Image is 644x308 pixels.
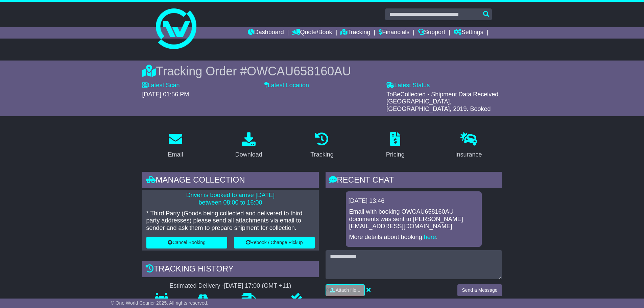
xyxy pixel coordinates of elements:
[146,192,315,206] p: Driver is booked to arrive [DATE] between 08:00 to 16:00
[382,130,409,162] a: Pricing
[310,150,333,159] div: Tracking
[111,300,209,306] span: © One World Courier 2025. All rights reserved.
[231,130,267,162] a: Download
[142,261,319,279] div: Tracking history
[424,234,436,240] a: here
[142,82,180,89] label: Latest Scan
[247,64,351,78] span: OWCAU658160AU
[451,130,486,162] a: Insurance
[224,282,291,290] div: [DATE] 17:00 (GMT +11)
[235,150,262,159] div: Download
[457,284,502,296] button: Send a Message
[386,91,500,112] span: ToBeCollected - Shipment Data Received. [GEOGRAPHIC_DATA], [GEOGRAPHIC_DATA], 2019. Booked
[386,150,405,159] div: Pricing
[146,237,227,248] button: Cancel Booking
[340,27,370,39] a: Tracking
[264,82,309,89] label: Latest Location
[146,210,315,232] p: * Third Party (Goods being collected and delivered to third party addresses) please send all atta...
[326,172,502,190] div: RECENT CHAT
[418,27,445,39] a: Support
[248,27,284,39] a: Dashboard
[142,91,189,98] span: [DATE] 01:56 PM
[168,150,183,159] div: Email
[234,237,315,248] button: Rebook / Change Pickup
[349,234,478,241] p: More details about booking: .
[379,27,409,39] a: Financials
[292,27,332,39] a: Quote/Book
[142,64,502,78] div: Tracking Order #
[142,172,319,190] div: Manage collection
[386,82,430,89] label: Latest Status
[455,150,482,159] div: Insurance
[349,208,478,230] p: Email with booking OWCAU658160AU documents was sent to [PERSON_NAME][EMAIL_ADDRESS][DOMAIN_NAME].
[142,282,319,290] div: Estimated Delivery -
[454,27,483,39] a: Settings
[306,130,338,162] a: Tracking
[163,130,187,162] a: Email
[349,197,479,205] div: [DATE] 13:46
